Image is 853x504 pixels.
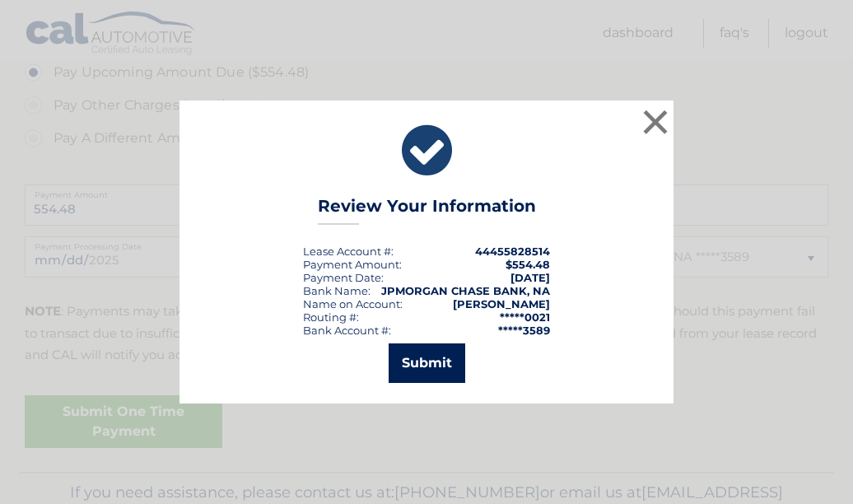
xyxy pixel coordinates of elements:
[510,271,550,284] span: [DATE]
[318,196,536,225] h3: Review Your Information
[303,284,371,297] div: Bank Name:
[381,284,550,297] strong: JPMORGAN CHASE BANK, NA
[303,245,394,258] div: Lease Account #:
[303,271,381,284] span: Payment Date
[303,297,403,310] div: Name on Account:
[453,297,550,310] strong: [PERSON_NAME]
[303,271,384,284] div: :
[303,310,359,324] div: Routing #:
[389,343,465,383] button: Submit
[639,105,672,138] button: ×
[475,245,550,258] strong: 44455828514
[303,324,391,337] div: Bank Account #:
[506,258,550,271] span: $554.48
[303,258,402,271] div: Payment Amount:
